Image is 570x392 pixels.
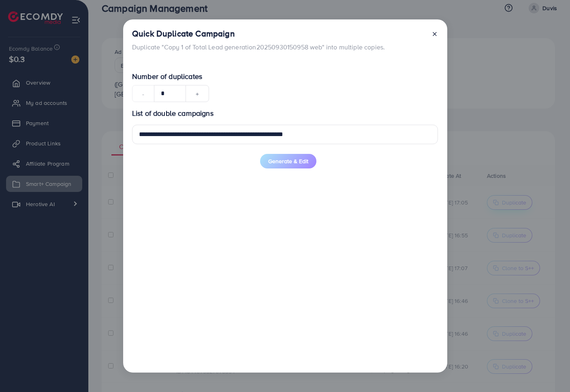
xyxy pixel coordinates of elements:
[132,85,154,102] button: -
[132,42,385,52] p: Duplicate "Copy 1 of Total Lead generation20250930150958 web" into multiple copies.
[536,356,564,386] iframe: Chat
[186,85,209,102] button: +
[260,154,316,168] button: Generate & Edit
[268,157,308,165] span: Generate & Edit
[132,71,202,81] span: Number of duplicates
[132,109,438,118] p: List of double campaigns
[132,29,385,39] h4: Quick Duplicate Campaign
